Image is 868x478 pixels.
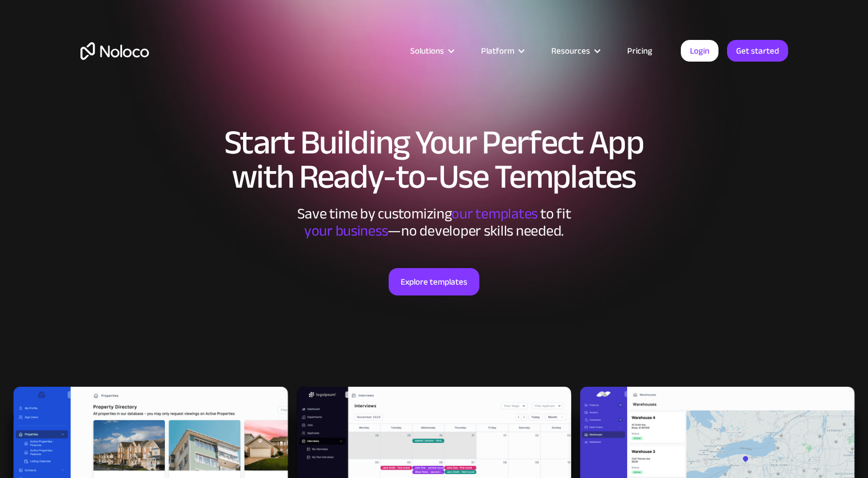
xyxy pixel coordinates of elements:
a: home [80,42,149,60]
div: Platform [481,43,514,58]
span: your business [304,217,388,245]
a: Pricing [613,43,667,58]
a: Explore templates [389,268,479,295]
a: Login [681,40,718,62]
div: Solutions [410,43,444,58]
div: Save time by customizing to fit ‍ —no developer skills needed. [263,205,605,240]
h1: Start Building Your Perfect App with Ready-to-Use Templates [80,125,788,194]
div: Platform [467,43,537,58]
div: Resources [537,43,613,58]
a: Get started [727,40,788,62]
div: Resources [551,43,590,58]
span: our templates [451,200,538,228]
div: Solutions [396,43,467,58]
